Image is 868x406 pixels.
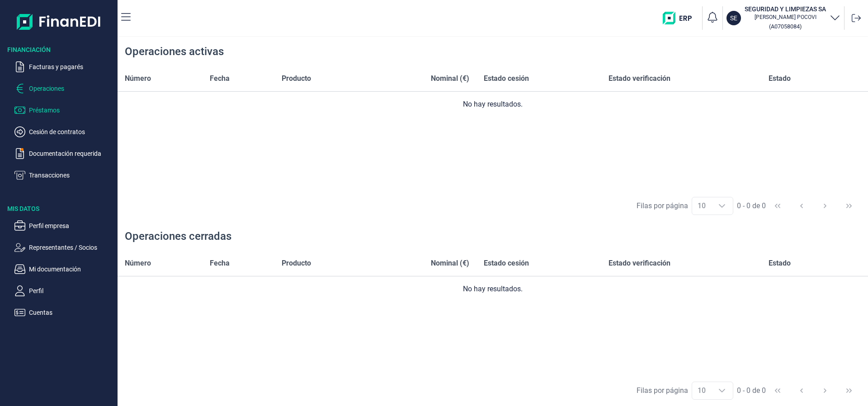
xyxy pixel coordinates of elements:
[14,242,114,253] button: Representantes / Socios
[431,73,469,84] span: Nominal (€)
[29,148,114,159] p: Documentación requerida
[210,258,230,269] span: Fecha
[29,220,114,231] p: Perfil empresa
[14,285,114,296] button: Perfil
[637,385,688,396] div: Filas por página
[29,242,114,253] p: Representantes / Socios
[29,126,114,137] p: Cesión de contratos
[838,195,860,217] button: Last Page
[814,380,836,401] button: Next Page
[745,14,826,21] p: [PERSON_NAME] POCOVI
[14,83,114,94] button: Operaciones
[737,202,766,210] span: 0 - 0 de 0
[282,73,311,84] span: Producto
[484,258,529,269] span: Estado cesión
[14,126,114,137] button: Cesión de contratos
[745,5,826,14] h3: SEGURIDAD Y LIMPIEZAS SA
[663,12,698,24] img: erp
[14,170,114,181] button: Transacciones
[769,73,791,84] span: Estado
[609,258,670,269] span: Estado verificación
[726,5,840,32] button: SESEGURIDAD Y LIMPIEZAS SA[PERSON_NAME] POCOVI(A07058084)
[14,307,114,318] button: Cuentas
[29,61,114,72] p: Facturas y pagarés
[431,258,469,269] span: Nominal (€)
[737,387,766,394] span: 0 - 0 de 0
[767,380,788,401] button: First Page
[791,195,812,217] button: Previous Page
[730,14,737,23] p: SE
[125,44,224,59] div: Operaciones activas
[767,195,788,217] button: First Page
[29,170,114,181] p: Transacciones
[14,61,114,72] button: Facturas y pagarés
[484,73,529,84] span: Estado cesión
[17,7,101,36] img: Logo de aplicación
[125,258,151,269] span: Número
[14,220,114,231] button: Perfil empresa
[29,264,114,275] p: Mi documentación
[769,258,791,269] span: Estado
[29,285,114,296] p: Perfil
[29,83,114,94] p: Operaciones
[791,380,812,401] button: Previous Page
[711,197,733,215] div: Choose
[125,284,861,294] div: No hay resultados.
[814,195,836,217] button: Next Page
[838,380,860,401] button: Last Page
[125,73,151,84] span: Número
[125,99,861,110] div: No hay resultados.
[14,105,114,116] button: Préstamos
[125,229,231,243] div: Operaciones cerradas
[29,105,114,116] p: Préstamos
[210,73,230,84] span: Fecha
[14,264,114,275] button: Mi documentación
[282,258,311,269] span: Producto
[711,382,733,399] div: Choose
[609,73,670,84] span: Estado verificación
[14,148,114,159] button: Documentación requerida
[637,201,688,211] div: Filas por página
[29,307,114,318] p: Cuentas
[769,23,802,30] small: Copiar cif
